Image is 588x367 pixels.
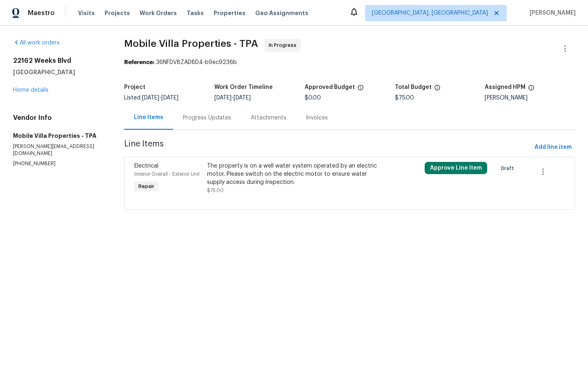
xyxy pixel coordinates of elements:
[214,9,245,17] span: Properties
[183,114,231,122] div: Progress Updates
[501,164,517,172] span: Draft
[395,95,414,101] span: $75.00
[28,9,55,17] span: Maestro
[135,182,158,190] span: Repair
[234,95,251,101] span: [DATE]
[124,58,575,66] div: 36NFDV8ZAD8D4-b9ec9236b
[207,188,224,193] span: $75.00
[13,87,49,93] a: Home details
[434,84,441,95] span: The total cost of line items that have been proposed by Opendoor. This sum includes line items th...
[395,84,432,90] h5: Total Budget
[357,84,364,95] span: The total cost of line items that have been approved by both Opendoor and the Trade Partner. This...
[305,84,355,90] h5: Approved Budget
[269,41,300,49] span: In Progress
[13,132,105,140] h5: Mobile Villa Properties - TPA
[485,95,575,101] div: [PERSON_NAME]
[13,143,105,157] p: [PERSON_NAME][EMAIL_ADDRESS][DOMAIN_NAME]
[140,9,177,17] span: Work Orders
[134,113,163,122] div: Line Items
[142,95,159,101] span: [DATE]
[535,142,572,153] span: Add line item
[526,9,576,17] span: [PERSON_NAME]
[425,162,487,174] button: Approve Line Item
[207,162,383,186] div: The property is on a well water system operated by an electric motor. Please switch on the electr...
[13,160,105,167] p: [PHONE_NUMBER]
[305,95,321,101] span: $0.00
[161,95,178,101] span: [DATE]
[255,9,308,17] span: Geo Assignments
[124,140,531,155] span: Line Items
[251,114,286,122] div: Attachments
[134,163,158,169] span: Electrical
[13,40,60,46] a: All work orders
[13,57,105,65] h2: 22162 Weeks Blvd
[214,84,273,90] h5: Work Order Timeline
[124,39,258,49] span: Mobile Villa Properties - TPA
[485,84,526,90] h5: Assigned HPM
[187,10,204,16] span: Tasks
[531,140,575,155] button: Add line item
[124,95,178,101] span: Listed
[528,84,535,95] span: The hpm assigned to this work order.
[124,60,154,65] b: Reference:
[214,95,251,101] span: -
[13,114,105,122] h4: Vendor Info
[105,9,130,17] span: Projects
[134,172,200,177] span: Interior Overall - Exterior Unit
[372,9,488,17] span: [GEOGRAPHIC_DATA], [GEOGRAPHIC_DATA]
[124,84,145,90] h5: Project
[306,114,328,122] div: Invoices
[142,95,178,101] span: -
[214,95,232,101] span: [DATE]
[13,68,105,76] h5: [GEOGRAPHIC_DATA]
[78,9,95,17] span: Visits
